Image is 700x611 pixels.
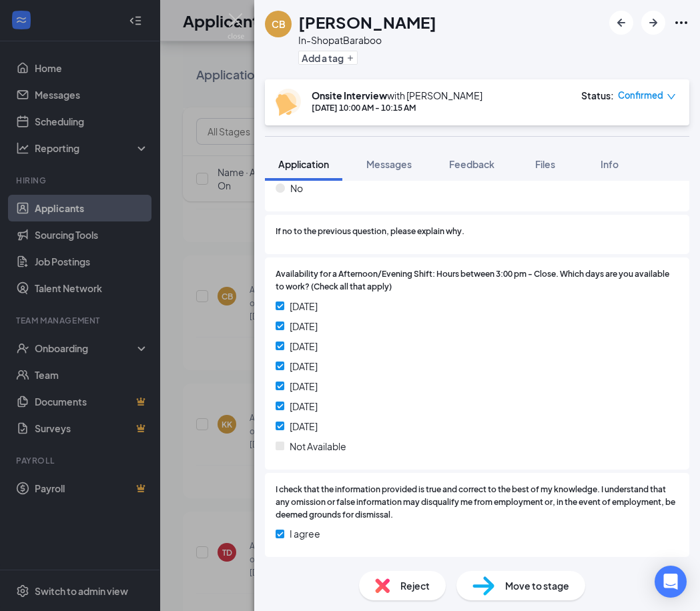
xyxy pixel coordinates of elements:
[276,225,464,238] span: If no to the previous question, please explain why.
[298,51,358,65] button: PlusAdd a tag
[290,181,303,195] span: No
[276,268,679,293] span: Availability for a Afternoon/Evening Shift: Hours between 3:00 pm - Close. Which days are you ava...
[673,15,689,31] svg: Ellipses
[276,484,679,522] span: I check that the information provided is true and correct to the best of my knowledge. I understa...
[312,89,387,101] b: Onsite Interview
[655,566,687,598] div: Open Intercom Messenger
[298,11,436,33] h1: [PERSON_NAME]
[601,158,619,170] span: Info
[290,319,318,334] span: [DATE]
[609,11,633,35] button: ArrowLeftNew
[618,89,663,102] span: Confirmed
[290,339,318,354] span: [DATE]
[581,89,614,102] div: Status :
[312,102,482,113] div: [DATE] 10:00 AM - 10:15 AM
[312,89,482,102] div: with [PERSON_NAME]
[613,15,629,31] svg: ArrowLeftNew
[278,158,329,170] span: Application
[366,158,412,170] span: Messages
[645,15,661,31] svg: ArrowRight
[290,439,346,454] span: Not Available
[535,158,555,170] span: Files
[641,11,665,35] button: ArrowRight
[346,54,354,62] svg: Plus
[667,92,676,101] span: down
[290,526,320,541] span: I agree
[505,578,569,593] span: Move to stage
[449,158,494,170] span: Feedback
[272,17,286,31] div: CB
[290,379,318,394] span: [DATE]
[290,299,318,314] span: [DATE]
[290,399,318,414] span: [DATE]
[298,33,436,47] div: In-Shop at Baraboo
[400,578,430,593] span: Reject
[290,419,318,434] span: [DATE]
[290,359,318,374] span: [DATE]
